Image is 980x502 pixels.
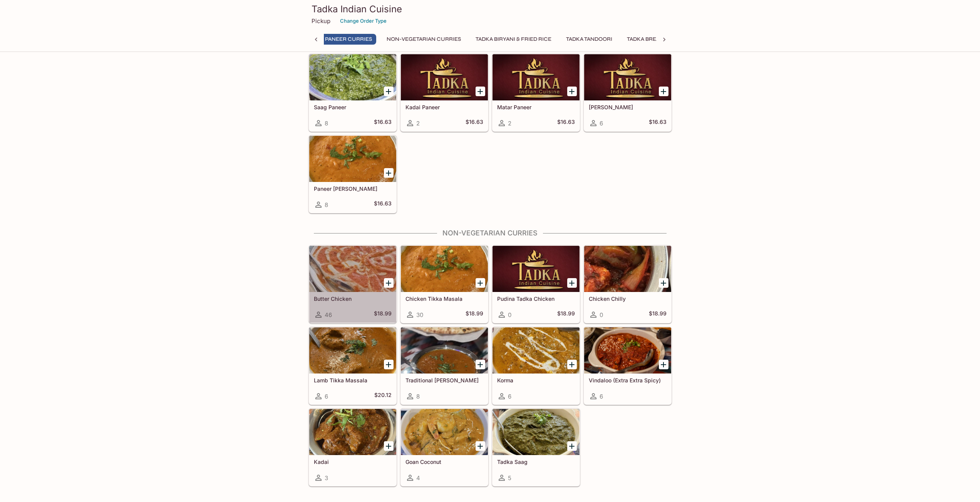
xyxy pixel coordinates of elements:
span: 6 [325,393,328,400]
h5: $18.99 [466,310,483,319]
button: Add Butter Chicken [384,278,394,288]
button: Add Korma [567,360,577,369]
button: Paneer Curries [321,34,376,45]
p: Pickup [312,17,330,25]
button: Add Lamb Tikka Massala [384,360,394,369]
span: 8 [325,201,328,208]
h5: [PERSON_NAME] [589,104,667,110]
span: 4 [416,474,420,482]
h5: Traditional [PERSON_NAME] [405,377,483,384]
h5: Matar Paneer [497,104,575,110]
span: 30 [416,311,423,319]
div: Chicken Chilly [584,246,671,292]
span: 8 [325,120,328,127]
span: 0 [600,311,603,319]
button: Add Chicken Chilly [659,278,668,288]
h5: $16.63 [374,118,392,128]
span: 5 [508,474,511,482]
button: Change Order Type [337,15,390,27]
a: Saag Paneer8$16.63 [309,54,397,132]
button: Tadka Bread [623,34,668,45]
button: Add Chicken Tikka Masala [476,278,485,288]
button: Tadka Biryani & Fried Rice [471,34,556,45]
a: Tadka Saag5 [492,409,580,486]
h5: Chicken Chilly [589,295,667,302]
a: Traditional [PERSON_NAME]8 [400,327,488,405]
button: Non-Vegetarian Curries [382,34,465,45]
h5: $18.99 [374,310,392,319]
div: Tadka Saag [493,409,580,455]
div: Goan Coconut [401,409,488,455]
div: Korma [493,327,580,374]
div: Saag Paneer [309,54,396,100]
h4: Non-Vegetarian Curries [308,229,672,237]
div: Kadai Paneer [401,54,488,100]
span: 2 [508,120,511,127]
button: Add Traditional Curry [476,360,485,369]
button: Add Tadka Saag [567,441,577,451]
span: 8 [416,393,420,400]
a: Chicken Tikka Masala30$18.99 [400,245,488,323]
div: Chicken Tikka Masala [401,246,488,292]
button: Tadka Tandoori [562,34,616,45]
div: Matar Paneer [493,54,580,100]
h5: Saag Paneer [314,104,392,110]
div: Lamb Tikka Massala [309,327,396,374]
span: 3 [325,474,328,482]
div: Butter Chicken [309,246,396,292]
div: Paneer Makhani [584,54,671,100]
a: Goan Coconut4 [400,409,488,486]
div: Traditional Curry [401,327,488,374]
div: Paneer Tikka Masala [309,136,396,182]
div: Vindaloo (Extra Extra Spicy) [584,327,671,374]
a: Matar Paneer2$16.63 [492,54,580,132]
button: Add Paneer Tikka Masala [384,168,394,178]
a: Vindaloo (Extra Extra Spicy)6 [584,327,672,405]
h5: $16.63 [649,118,667,128]
h5: $18.99 [649,310,667,319]
h5: $16.63 [374,200,392,209]
h5: Vindaloo (Extra Extra Spicy) [589,377,667,384]
button: Add Vindaloo (Extra Extra Spicy) [659,360,668,369]
span: 46 [325,311,332,319]
h5: Butter Chicken [314,295,392,302]
h5: $16.63 [557,118,575,128]
h5: Kadai [314,459,392,465]
span: 6 [508,393,511,400]
a: Pudina Tadka Chicken0$18.99 [492,245,580,323]
h5: Korma [497,377,575,384]
span: 6 [600,120,603,127]
a: Paneer [PERSON_NAME]8$16.63 [309,135,397,213]
h5: Lamb Tikka Massala [314,377,392,384]
button: Add Pudina Tadka Chicken [567,278,577,288]
div: Pudina Tadka Chicken [493,246,580,292]
a: Lamb Tikka Massala6$20.12 [309,327,397,405]
h5: $18.99 [557,310,575,319]
h5: Chicken Tikka Masala [405,295,483,302]
button: Add Matar Paneer [567,87,577,96]
button: Add Kadai Paneer [476,87,485,96]
a: Korma6 [492,327,580,405]
h5: Pudina Tadka Chicken [497,295,575,302]
h5: $16.63 [466,118,483,128]
a: [PERSON_NAME]6$16.63 [584,54,672,132]
span: 0 [508,311,511,319]
button: Add Kadai [384,441,394,451]
a: Kadai3 [309,409,397,486]
span: 6 [600,393,603,400]
h5: $20.12 [374,392,392,401]
a: Chicken Chilly0$18.99 [584,245,672,323]
h5: Goan Coconut [405,459,483,465]
h5: Paneer [PERSON_NAME] [314,185,392,192]
a: Butter Chicken46$18.99 [309,245,397,323]
span: 2 [416,120,420,127]
div: Kadai [309,409,396,455]
button: Add Saag Paneer [384,87,394,96]
button: Add Paneer Makhani [659,87,668,96]
button: Add Goan Coconut [476,441,485,451]
a: Kadai Paneer2$16.63 [400,54,488,132]
h5: Tadka Saag [497,459,575,465]
h5: Kadai Paneer [405,104,483,110]
h3: Tadka Indian Cuisine [312,3,669,15]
